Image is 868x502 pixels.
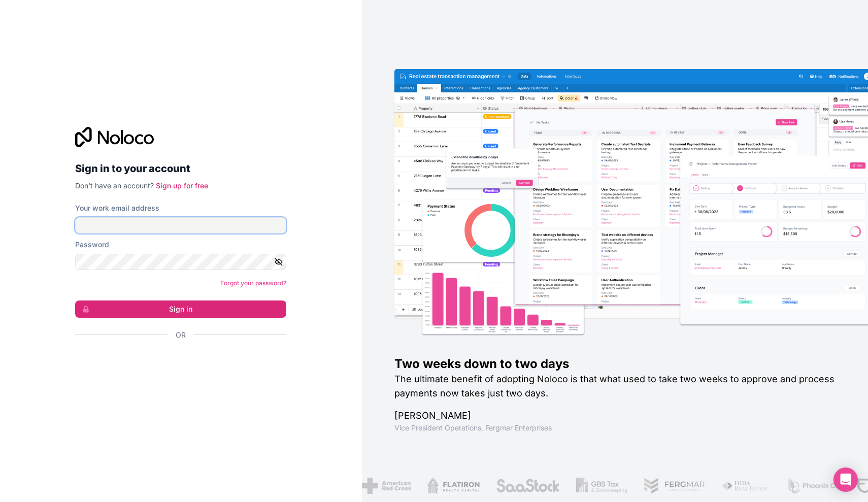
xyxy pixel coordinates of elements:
label: Your work email address [75,203,159,213]
img: /assets/saastock-C6Zbiodz.png [496,478,560,494]
h1: [PERSON_NAME] [394,409,836,423]
input: Password [75,254,286,270]
h1: Two weeks down to two days [394,356,836,372]
span: Or [176,330,186,340]
img: /assets/fiera-fwj2N5v4.png [722,478,770,494]
label: Password [75,240,109,250]
h2: The ultimate benefit of adopting Noloco is that what used to take two weeks to approve and proces... [394,372,836,400]
img: /assets/fergmar-CudnrXN5.png [644,478,706,494]
a: Sign up for free [156,181,208,190]
span: Don't have an account? [75,181,154,190]
img: /assets/gbstax-C-GtDUiK.png [576,478,627,494]
iframe: Sign in with Google Button [70,351,283,374]
h2: Sign in to your account [75,159,286,178]
img: /assets/phoenix-BREaitsQ.png [785,478,840,494]
button: Sign in [75,300,286,318]
img: /assets/flatiron-C8eUkumj.png [427,478,480,494]
input: Email address [75,217,286,233]
div: Open Intercom Messenger [833,467,858,492]
img: /assets/american-red-cross-BAupjrZR.png [361,478,411,494]
div: Sign in with Google. Opens in new tab [75,351,278,374]
h1: Vice President Operations , Fergmar Enterprises [394,423,836,433]
a: Forgot your password? [220,279,286,287]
